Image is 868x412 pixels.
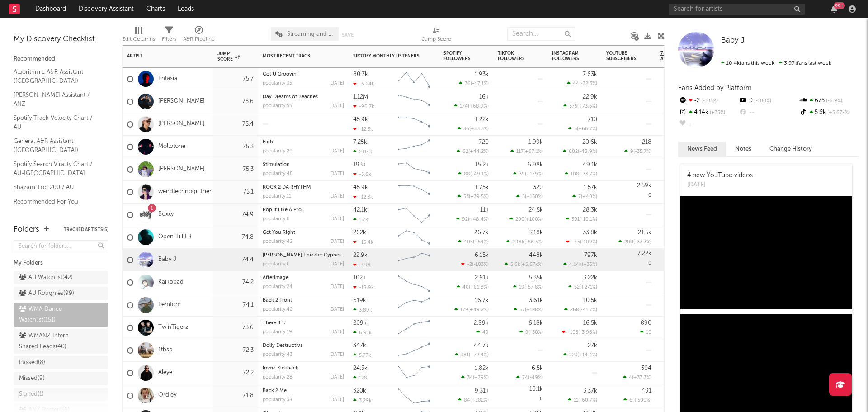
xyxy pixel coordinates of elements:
[353,194,373,200] div: -12.3k
[460,104,468,109] span: 174
[353,230,366,236] div: 262k
[394,113,434,136] svg: Chart title
[263,95,344,99] div: Day Dreams of Beaches
[552,51,584,62] div: Instagram Followers
[263,298,344,303] div: Back 2 Front
[394,68,434,90] svg: Chart title
[642,139,651,145] div: 218
[635,149,650,154] span: -35.7 %
[14,224,39,235] div: Folders
[526,172,542,177] span: +179 %
[470,194,487,199] span: +39.5 %
[263,140,344,145] div: Eight
[394,249,434,271] svg: Chart title
[394,226,434,249] svg: Chart title
[14,258,108,269] div: My Folders
[606,249,651,271] div: 0
[463,194,469,199] span: 53
[516,194,543,199] div: ( )
[479,94,489,100] div: 16k
[618,239,651,245] div: ( )
[456,216,489,222] div: ( )
[263,140,275,145] a: Eight
[475,185,489,190] div: 1.75k
[834,2,845,9] div: 99 +
[469,217,487,222] span: +48.4 %
[217,232,254,243] div: 74.8
[263,72,297,77] a: Got U Groovin'
[353,94,368,100] div: 1.12M
[458,126,489,132] div: ( )
[572,194,597,199] div: ( )
[342,33,354,38] button: Save
[158,211,174,218] a: Boxxy
[353,71,368,77] div: 80.7k
[469,104,487,109] span: +68.9 %
[217,119,254,130] div: 75.4
[19,389,44,400] div: Signed ( 1 )
[509,216,543,222] div: ( )
[799,107,859,118] div: 5.6k
[353,239,373,245] div: -15.4k
[738,95,798,107] div: 0
[329,284,344,289] div: [DATE]
[581,285,596,290] span: +271 %
[162,34,176,45] div: Filters
[217,142,254,152] div: 75.3
[571,217,580,222] span: 391
[329,81,344,86] div: [DATE]
[353,217,368,223] div: 1.7k
[353,252,368,258] div: 22.9k
[516,149,524,154] span: 117
[14,197,99,207] a: Recommended For You
[528,139,543,145] div: 1.99k
[630,149,633,154] span: 9
[158,143,185,151] a: Mollotone
[530,230,543,236] div: 218k
[263,217,290,222] div: popularity: 0
[353,149,372,155] div: 2.04k
[567,81,597,86] div: ( )
[475,162,489,168] div: 15.2k
[637,251,651,256] div: 7.22k
[457,148,489,154] div: ( )
[831,5,837,13] button: 99+
[263,81,292,86] div: popularity: 35
[721,37,745,44] span: Baby J
[687,180,753,189] div: [DATE]
[678,118,738,130] div: --
[217,255,254,265] div: 74.4
[513,171,543,177] div: ( )
[753,99,771,104] span: -100 %
[263,208,344,213] div: Pop It Like A Pro
[263,53,330,59] div: Most Recent Track
[14,388,108,401] a: Signed(1)
[353,284,374,290] div: -18.9k
[529,298,543,303] div: 3.61k
[14,329,108,354] a: WMANZ Intern Shared Leads(40)
[394,158,434,181] svg: Chart title
[263,275,344,280] div: Afterimage
[475,71,489,77] div: 1.93k
[583,262,596,267] span: +35 %
[458,239,489,245] div: ( )
[183,23,215,49] div: A&R Pipeline
[183,34,215,45] div: A&R Pipeline
[64,227,108,232] button: Tracked Artists(5)
[14,182,99,192] a: Shazam Top 200 / AU
[678,95,738,107] div: -2
[506,239,543,245] div: ( )
[583,230,597,236] div: 33.8k
[14,372,108,385] a: Missed(9)
[14,90,99,109] a: [PERSON_NAME] Assistant / ANZ
[263,253,341,258] a: [PERSON_NAME] Thizzler Cypher
[528,162,543,168] div: 6.98k
[461,261,489,267] div: ( )
[353,104,374,109] div: -90.7k
[581,217,596,222] span: -10.1 %
[606,181,651,203] div: 0
[526,285,542,290] span: -57.8 %
[263,275,288,280] a: Afterimage
[353,262,371,268] div: -498
[526,240,542,245] span: -56.5 %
